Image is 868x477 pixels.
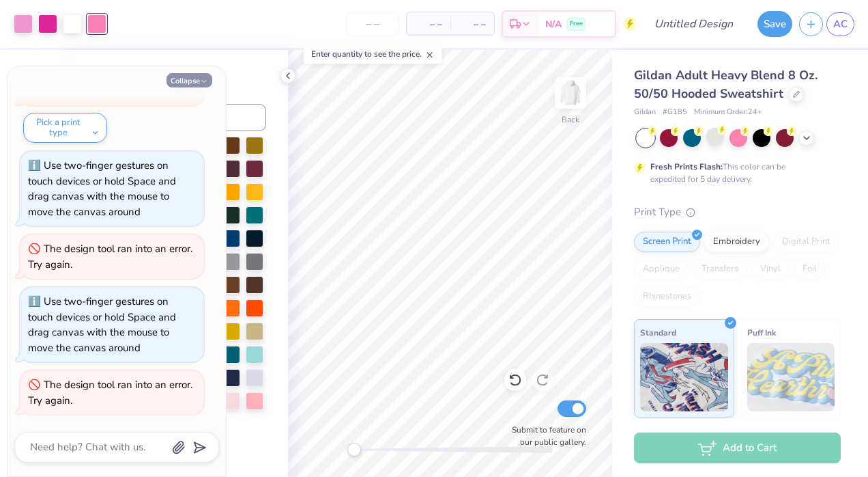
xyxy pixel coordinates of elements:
[747,325,776,340] span: Puff Ink
[562,113,579,126] div: Back
[28,23,193,98] div: Standard screen print supports a maximum of 8 colors. To continue, reduce the number of colors or...
[415,17,442,31] span: – –
[833,16,848,32] span: AC
[634,67,818,102] span: Gildan Adult Heavy Blend 8 Oz. 50/50 Hooded Sweatshirt
[167,73,212,87] button: Collapse
[545,17,562,31] span: N/A
[650,161,723,172] strong: Fresh Prints Flash:
[826,12,854,36] a: AC
[28,242,192,271] div: The design tool ran into an error. Try again.
[28,378,192,407] div: The design tool ran into an error. Try again.
[28,295,176,355] div: Use two-finger gestures on touch devices or hold Space and drag canvas with the mouse to move the...
[304,44,442,64] div: Enter quantity to see the price.
[346,12,399,36] input: – –
[751,259,790,280] div: Vinyl
[23,113,107,143] button: Pick a print type
[757,11,792,37] button: Save
[773,232,839,252] div: Digital Print
[28,159,176,219] div: Use two-finger gestures on touch devices or hold Space and drag canvas with the mouse to move the...
[693,259,747,280] div: Transfers
[504,424,586,448] label: Submit to feature on our public gallery.
[557,79,584,107] img: Back
[459,17,486,31] span: – –
[663,107,687,118] span: # G185
[634,204,841,220] div: Print Type
[347,443,361,456] div: Accessibility label
[634,286,700,307] div: Rhinestones
[634,107,656,118] span: Gildan
[634,259,689,280] div: Applique
[640,343,728,411] img: Standard
[747,343,835,411] img: Puff Ink
[570,19,583,29] span: Free
[634,232,700,252] div: Screen Print
[650,161,818,185] div: This color can be expedited for 5 day delivery.
[794,259,826,280] div: Foil
[694,107,762,118] span: Minimum Order: 24 +
[643,10,744,38] input: Untitled Design
[640,325,676,340] span: Standard
[704,232,769,252] div: Embroidery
